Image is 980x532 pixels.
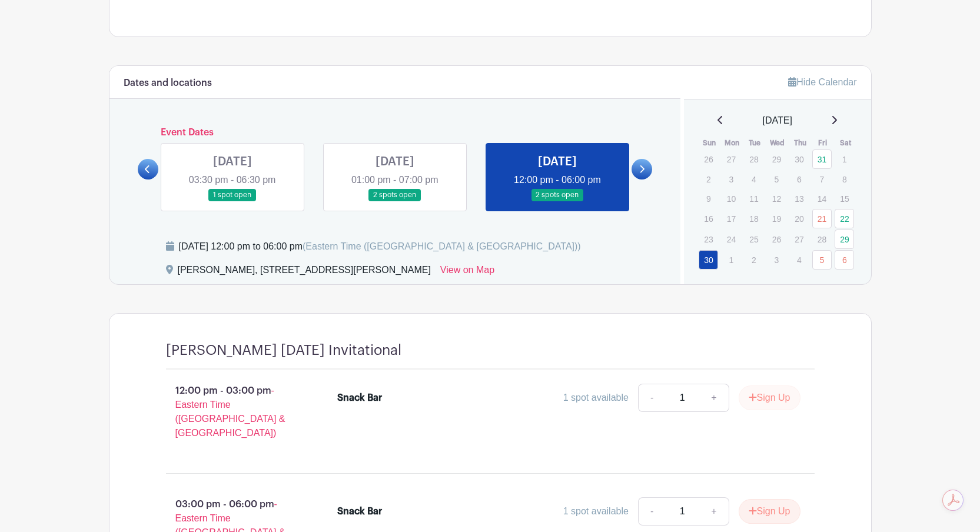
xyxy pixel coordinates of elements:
p: 23 [699,230,718,248]
a: + [699,384,729,412]
div: 1 spot available [563,391,629,405]
p: 1 [722,251,741,269]
a: 31 [812,149,832,169]
p: 8 [835,170,854,188]
p: 3 [722,170,741,188]
p: 24 [722,230,741,248]
p: 29 [767,150,786,168]
span: [DATE] [763,114,792,128]
p: 28 [744,150,763,168]
a: - [638,384,665,412]
p: 19 [767,210,786,228]
p: 1 [835,150,854,168]
p: 30 [789,150,809,168]
p: 4 [744,170,763,188]
p: 15 [835,189,854,208]
h4: [PERSON_NAME] [DATE] Invitational [166,342,401,359]
th: Tue [743,137,766,149]
th: Mon [721,137,744,149]
div: [PERSON_NAME], [STREET_ADDRESS][PERSON_NAME] [178,263,431,282]
p: 20 [789,210,809,228]
p: 26 [767,230,786,248]
a: View on Map [440,263,494,282]
p: 2 [699,170,718,188]
p: 12 [767,189,786,208]
div: Snack Bar [337,391,382,405]
div: 1 spot available [563,504,629,518]
p: 28 [812,230,832,248]
p: 25 [744,230,763,248]
p: 3 [767,251,786,269]
a: 21 [812,209,832,228]
a: 6 [835,250,854,270]
th: Thu [789,137,812,149]
div: Snack Bar [337,504,382,518]
p: 26 [699,150,718,168]
th: Sat [834,137,857,149]
p: 5 [767,170,786,188]
a: Hide Calendar [788,77,856,87]
p: 18 [744,210,763,228]
h6: Event Dates [158,127,632,138]
th: Wed [766,137,789,149]
p: 16 [699,210,718,228]
a: 29 [835,230,854,249]
a: - [638,497,665,526]
p: 7 [812,170,832,188]
h6: Dates and locations [124,78,212,89]
a: 30 [699,250,718,270]
p: 6 [789,170,809,188]
a: 5 [812,250,832,270]
button: Sign Up [739,499,800,524]
p: 10 [722,189,741,208]
button: Sign Up [739,385,800,410]
th: Sun [698,137,721,149]
span: - Eastern Time ([GEOGRAPHIC_DATA] & [GEOGRAPHIC_DATA]) [175,385,285,438]
p: 14 [812,189,832,208]
p: 13 [789,189,809,208]
a: + [699,497,729,526]
div: [DATE] 12:00 pm to 06:00 pm [179,240,581,254]
span: (Eastern Time ([GEOGRAPHIC_DATA] & [GEOGRAPHIC_DATA])) [303,241,581,251]
p: 27 [722,150,741,168]
th: Fri [812,137,835,149]
p: 17 [722,210,741,228]
a: 22 [835,209,854,228]
p: 2 [744,251,763,269]
p: 11 [744,189,763,208]
p: 9 [699,189,718,208]
p: 12:00 pm - 03:00 pm [147,379,319,445]
p: 27 [789,230,809,248]
p: 4 [789,251,809,269]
